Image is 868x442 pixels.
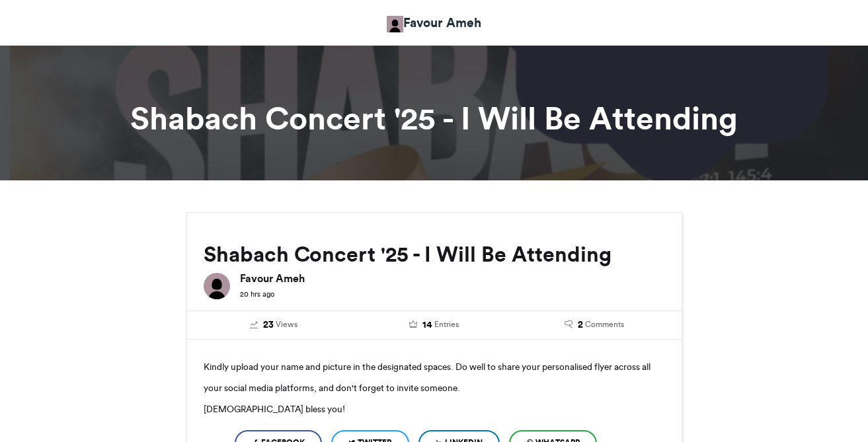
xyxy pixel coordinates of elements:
[263,318,274,332] span: 23
[585,318,624,330] span: Comments
[364,318,504,332] a: 14 Entries
[387,16,403,32] img: Favour Ameh
[434,318,459,330] span: Entries
[276,318,297,330] span: Views
[422,318,432,332] span: 14
[204,356,665,420] p: Kindly upload your name and picture in the designated spaces. Do well to share your personalised ...
[240,273,665,283] h6: Favour Ameh
[204,242,665,266] h2: Shabach Concert '25 - I Will Be Attending
[204,273,230,299] img: Favour Ameh
[524,318,665,332] a: 2 Comments
[387,13,481,32] a: Favour Ameh
[240,289,274,299] small: 20 hrs ago
[204,318,344,332] a: 23 Views
[578,318,583,332] span: 2
[67,102,801,134] h1: Shabach Concert '25 - I Will Be Attending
